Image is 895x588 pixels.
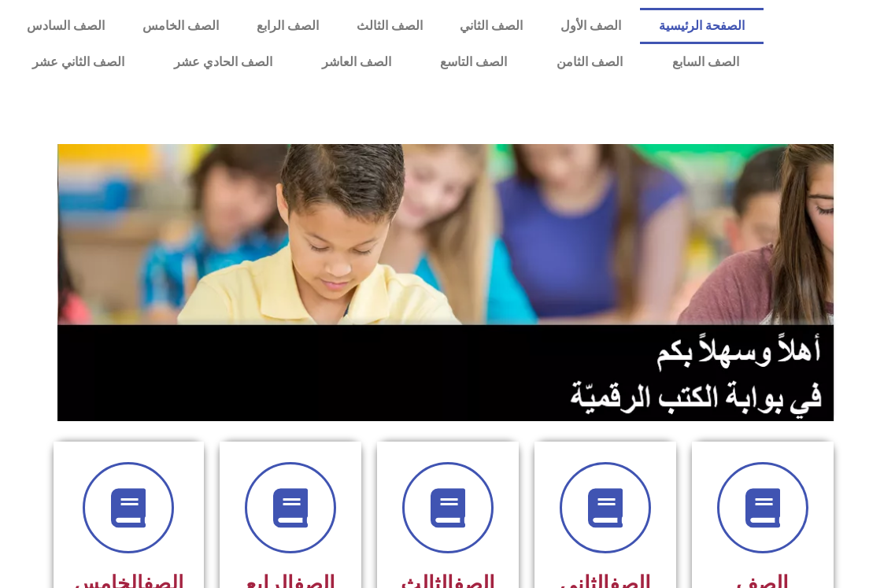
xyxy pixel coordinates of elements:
[150,44,298,80] a: الصف الحادي عشر
[542,8,640,44] a: الصف الأول
[297,44,416,80] a: الصف العاشر
[640,8,764,44] a: الصفحة الرئيسية
[8,8,124,44] a: الصف السادس
[124,8,238,44] a: الصف الخامس
[647,44,764,80] a: الصف السابع
[238,8,338,44] a: الصف الرابع
[8,44,150,80] a: الصف الثاني عشر
[416,44,532,80] a: الصف التاسع
[441,8,542,44] a: الصف الثاني
[532,44,648,80] a: الصف الثامن
[338,8,442,44] a: الصف الثالث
